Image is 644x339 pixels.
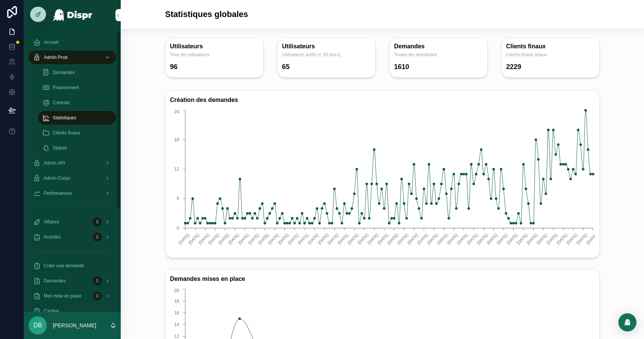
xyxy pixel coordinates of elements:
tspan: 16 [174,310,179,316]
text: [DATE] [346,233,359,245]
a: Créer une demande [29,259,116,273]
div: 2229 [506,61,521,73]
span: Tous les utilisateurs [170,52,259,58]
text: [DATE] [566,233,578,245]
text: [DATE] [585,233,598,245]
text: [DATE] [506,233,518,245]
text: [DATE] [277,233,289,245]
a: Clients finaux [38,126,116,140]
text: [DATE] [496,233,508,245]
span: Statuts [53,145,67,151]
a: Activités0 [29,230,116,244]
text: [DATE] [555,233,568,245]
span: Utilisateurs actifs (< 30 jours) [282,52,371,58]
a: Mes mise en place0 [29,289,116,303]
tspan: 12 [174,166,179,172]
text: [DATE] [217,233,230,245]
text: [DATE] [396,233,409,245]
text: [DATE] [177,233,190,245]
span: Demandes [44,278,66,284]
text: [DATE] [526,233,538,245]
text: [DATE] [337,233,349,245]
h3: Utilisateurs [282,43,371,50]
text: [DATE] [426,233,438,245]
text: [DATE] [456,233,469,245]
span: Toutes les demandes [394,52,483,58]
span: Financement [53,85,79,91]
span: Statistiques [53,115,76,121]
tspan: 20 [174,288,179,293]
text: [DATE] [307,233,319,245]
div: 0 [93,291,102,300]
tspan: 12 [174,334,179,339]
span: Mes mise en place [44,293,81,299]
text: [DATE] [188,233,200,245]
text: [DATE] [237,233,249,245]
a: Admin API [29,156,116,170]
a: Accueil [29,35,116,49]
div: 0 [93,276,102,285]
span: Clients finaux totaux [506,52,595,58]
div: Open Intercom Messenger [618,313,636,331]
text: [DATE] [247,233,260,245]
span: DB [34,321,42,330]
h3: Demandes [394,43,483,50]
div: 1610 [394,61,409,73]
tspan: 14 [174,322,179,327]
h3: Utilisateurs [170,43,259,50]
text: [DATE] [416,233,429,245]
span: Contrats [53,100,70,106]
a: Affaires0 [29,215,116,229]
a: Financement [38,81,116,94]
a: Performances [29,186,116,200]
tspan: 6 [177,196,179,201]
span: Demandes [53,69,75,76]
text: [DATE] [227,233,240,245]
a: Demandes0 [29,274,116,288]
h3: Création des demandes [170,95,595,105]
tspan: 18 [174,299,179,304]
h3: Demandes mises en place [170,274,595,284]
span: Admin Prod [44,54,68,60]
text: [DATE] [486,233,498,245]
span: Admin API [44,160,65,166]
a: Captive [29,304,116,318]
h1: Statistiques globales [165,9,248,20]
div: 0 [93,233,102,242]
text: [DATE] [197,233,210,245]
a: Admin Prod [29,51,116,64]
text: [DATE] [546,233,558,245]
text: [DATE] [257,233,269,245]
text: [DATE] [267,233,280,245]
div: 65 [282,61,290,73]
a: Contrats [38,96,116,109]
text: [DATE] [406,233,419,245]
text: [DATE] [297,233,309,245]
text: [DATE] [446,233,458,245]
text: [DATE] [327,233,339,245]
text: [DATE] [575,233,588,245]
h3: Clients finaux [506,43,595,50]
text: [DATE] [287,233,299,245]
div: chart [170,108,595,253]
text: [DATE] [317,233,329,245]
text: [DATE] [476,233,488,245]
tspan: 18 [174,137,179,142]
text: [DATE] [516,233,528,245]
span: Créer une demande [44,263,84,269]
text: [DATE] [386,233,399,245]
text: [DATE] [466,233,478,245]
span: Affaires [44,219,59,225]
img: App logo [52,9,93,21]
a: Demandes [38,66,116,79]
tspan: 24 [174,109,179,114]
span: Clients finaux [53,130,80,136]
span: Performances [44,190,72,196]
text: [DATE] [436,233,449,245]
text: [DATE] [357,233,369,245]
span: Captive [44,308,59,314]
div: 96 [170,61,178,73]
span: Activités [44,234,61,240]
text: [DATE] [535,233,548,245]
span: Accueil [44,39,58,45]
